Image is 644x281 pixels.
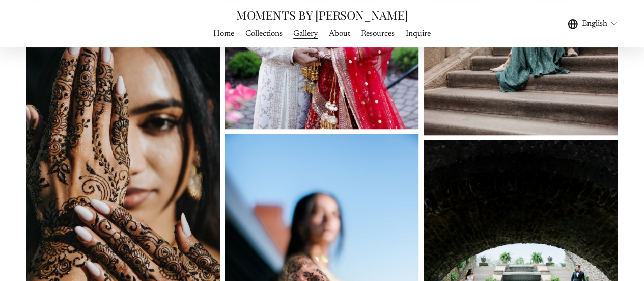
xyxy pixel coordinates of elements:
a: Collections [245,27,283,40]
a: folder dropdown [293,27,318,40]
a: Resources [361,27,395,40]
div: language picker [568,17,619,31]
span: Gallery [293,28,318,40]
a: About [329,27,350,40]
a: Inquire [406,27,431,40]
a: MOMENTS BY [PERSON_NAME] [236,7,408,23]
a: Home [213,27,234,40]
span: English [582,18,607,30]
